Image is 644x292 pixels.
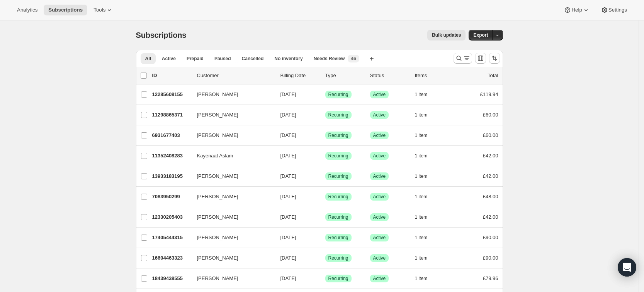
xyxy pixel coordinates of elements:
div: 16604463323[PERSON_NAME][DATE]SuccessRecurringSuccessActive1 item£90.00 [152,253,498,263]
div: 17405444315[PERSON_NAME][DATE]SuccessRecurringSuccessActive1 item£90.00 [152,232,498,243]
span: £48.00 [483,194,498,199]
button: [PERSON_NAME] [192,191,270,203]
span: £42.00 [483,173,498,179]
span: Recurring [328,173,348,179]
span: [PERSON_NAME] [197,132,238,139]
p: Total [488,72,498,79]
button: Customize table column order and visibility [475,53,486,64]
span: Active [162,56,176,62]
span: [DATE] [280,132,296,138]
div: 7083950299[PERSON_NAME][DATE]SuccessRecurringSuccessActive1 item£48.00 [152,191,498,202]
button: 1 item [415,191,436,202]
span: 1 item [415,91,428,98]
div: Items [415,72,454,79]
p: Billing Date [280,72,319,79]
button: [PERSON_NAME] [192,211,270,223]
span: [DATE] [280,214,296,220]
button: [PERSON_NAME] [192,129,270,142]
span: 1 item [415,173,428,179]
span: Tools [93,7,105,13]
span: £79.96 [483,275,498,281]
span: 1 item [415,153,428,159]
div: 13933183195[PERSON_NAME][DATE]SuccessRecurringSuccessActive1 item£42.00 [152,171,498,182]
span: All [145,56,151,62]
span: Recurring [328,132,348,138]
button: Search and filter results [454,53,472,64]
button: Help [559,5,594,15]
p: ID [152,72,191,79]
span: [DATE] [280,153,296,159]
div: 6931677403[PERSON_NAME][DATE]SuccessRecurringSuccessActive1 item£60.00 [152,130,498,141]
span: 1 item [415,214,428,220]
span: Recurring [328,235,348,241]
span: [PERSON_NAME] [197,91,238,98]
p: 18439438555 [152,275,191,282]
span: £60.00 [483,112,498,118]
span: Active [373,235,386,241]
button: 1 item [415,212,436,223]
span: Analytics [17,7,37,13]
p: 17405444315 [152,234,191,241]
span: 1 item [415,255,428,261]
button: Subscriptions [44,5,87,15]
span: £42.00 [483,153,498,159]
span: Needs Review [314,56,345,62]
button: [PERSON_NAME] [192,170,270,182]
button: [PERSON_NAME] [192,272,270,285]
span: 1 item [415,275,428,282]
span: [PERSON_NAME] [197,234,238,241]
span: £42.00 [483,214,498,220]
span: Paused [214,56,231,62]
span: Kayenaat Aslam [197,152,233,160]
p: 11298865371 [152,111,191,119]
p: Customer [197,72,274,79]
button: 1 item [415,273,436,284]
button: [PERSON_NAME] [192,109,270,121]
span: 1 item [415,235,428,241]
span: Recurring [328,91,348,98]
span: Active [373,132,386,138]
button: Settings [596,5,632,15]
p: 11352408283 [152,152,191,160]
button: [PERSON_NAME] [192,88,270,101]
button: 1 item [415,253,436,263]
span: £119.94 [480,91,498,97]
span: Recurring [328,255,348,261]
div: Open Intercom Messenger [618,258,636,277]
span: £90.00 [483,255,498,261]
button: Kayenaat Aslam [192,150,270,162]
span: [DATE] [280,91,296,97]
span: 1 item [415,132,428,138]
span: [DATE] [280,275,296,281]
button: Create new view [365,53,378,64]
button: Export [469,30,493,41]
span: Export [473,32,488,38]
p: 12285608155 [152,91,191,98]
span: [PERSON_NAME] [197,254,238,262]
span: Active [373,194,386,200]
p: 16604463323 [152,254,191,262]
span: £60.00 [483,132,498,138]
span: Help [571,7,582,13]
span: 1 item [415,112,428,118]
p: 13933183195 [152,172,191,180]
div: 11352408283Kayenaat Aslam[DATE]SuccessRecurringSuccessActive1 item£42.00 [152,150,498,161]
span: [PERSON_NAME] [197,213,238,221]
div: 12285608155[PERSON_NAME][DATE]SuccessRecurringSuccessActive1 item£119.94 [152,89,498,100]
span: Recurring [328,194,348,200]
span: Active [373,153,386,159]
span: Prepaid [187,56,204,62]
span: Bulk updates [432,32,461,38]
span: Subscriptions [136,31,187,39]
span: Active [373,91,386,98]
button: [PERSON_NAME] [192,252,270,264]
p: 7083950299 [152,193,191,201]
button: 1 item [415,110,436,120]
div: 18439438555[PERSON_NAME][DATE]SuccessRecurringSuccessActive1 item£79.96 [152,273,498,284]
span: Active [373,112,386,118]
p: Status [370,72,409,79]
span: [DATE] [280,255,296,261]
span: Active [373,214,386,220]
span: [PERSON_NAME] [197,193,238,201]
button: 1 item [415,130,436,141]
